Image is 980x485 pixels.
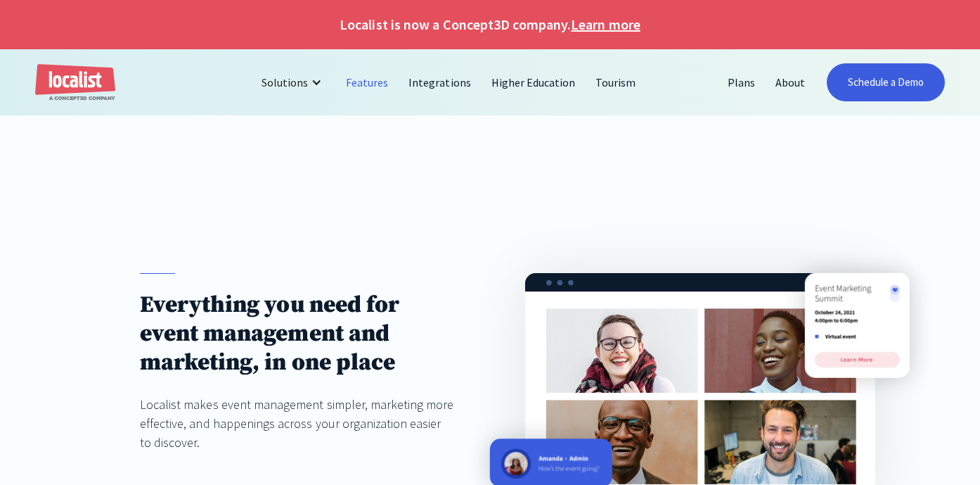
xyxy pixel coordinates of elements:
[399,65,481,99] a: Integrations
[35,64,115,101] a: home
[140,291,455,377] h1: Everything you need for event management and marketing, in one place
[140,395,455,452] div: Localist makes event management simpler, marketing more effective, and happenings across your org...
[336,65,399,99] a: Features
[482,65,586,99] a: Higher Education
[827,63,946,101] a: Schedule a Demo
[766,65,815,99] a: About
[718,65,766,99] a: Plans
[262,74,308,91] div: Solutions
[586,65,646,99] a: Tourism
[251,65,336,99] div: Solutions
[571,14,640,35] a: Learn more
